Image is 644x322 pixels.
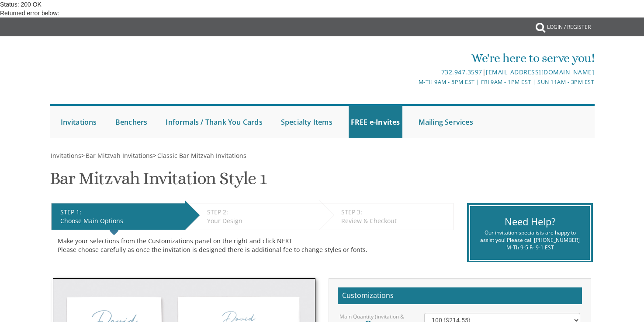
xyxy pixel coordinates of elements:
[441,68,482,76] a: 732.947.3597
[338,287,582,304] h2: Customizations
[163,106,264,138] a: Informals / Thank You Cards
[279,106,335,138] a: Specialty Items
[416,106,475,138] a: Mailing Services
[59,106,99,138] a: Invitations
[232,49,594,67] div: We're here to serve you!
[341,217,449,225] div: Review & Checkout
[477,215,583,228] div: Need Help?
[232,67,594,77] div: |
[51,151,81,160] span: Invitations
[58,237,447,254] div: Make your selections from the Customizations panel on the right and click NEXT Please choose care...
[207,217,315,225] div: Your Design
[50,169,267,195] h1: Bar Mitzvah Invitation Style 1
[207,208,315,217] div: STEP 2:
[157,151,246,160] span: Classic Bar Mitzvah Invitations
[60,208,181,217] div: STEP 1:
[86,151,153,160] span: Bar Mitzvah Invitations
[349,106,402,138] a: FREE e-Invites
[477,229,583,251] div: Our invitation specialists are happy to assist you! Please call [PHONE_NUMBER] M-Th 9-5 Fr 9-1 EST
[341,208,449,217] div: STEP 3:
[543,17,595,37] a: Login / Register
[60,217,181,225] div: Choose Main Options
[113,106,150,138] a: Benchers
[486,68,594,76] a: [EMAIL_ADDRESS][DOMAIN_NAME]
[85,151,153,160] a: Bar Mitzvah Invitations
[156,151,246,160] a: Classic Bar Mitzvah Invitations
[232,77,594,87] div: M-Th 9am - 5pm EST | Fri 9am - 1pm EST | Sun 11am - 3pm EST
[81,151,153,160] span: >
[50,151,81,160] a: Invitations
[153,151,246,160] span: >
